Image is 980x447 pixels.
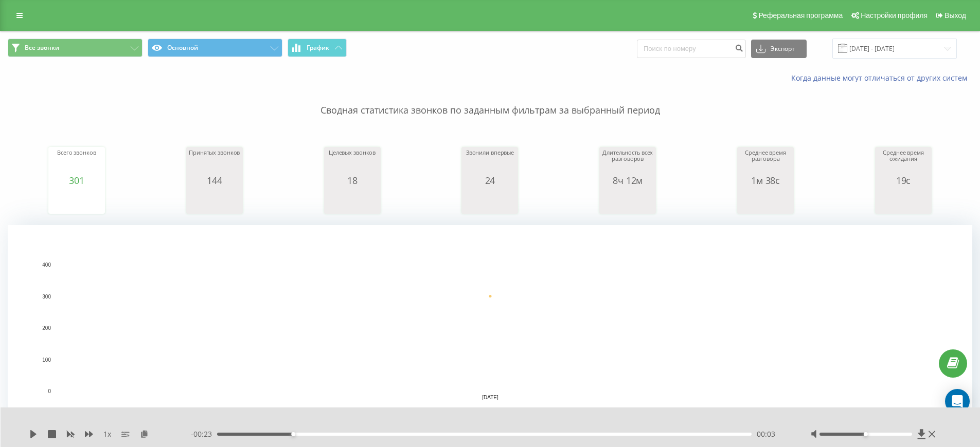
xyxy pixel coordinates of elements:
[8,83,972,117] p: Сводная статистика звонков по заданным фильтрам за выбранный период
[602,185,653,216] svg: A chart.
[42,262,51,268] text: 400
[602,175,653,185] div: 8ч 12м
[602,150,653,175] div: Длительность всех разговоров
[945,389,970,414] div: Open Intercom Messenger
[189,150,240,175] div: Принятых звонков
[307,44,329,51] span: График
[51,175,102,185] div: 301
[740,150,791,175] div: Среднее время разговора
[189,175,240,185] div: 144
[191,429,217,439] span: - 00:23
[51,185,102,216] svg: A chart.
[103,429,111,439] span: 1 x
[751,40,807,58] button: Экспорт
[464,175,515,185] div: 24
[189,185,240,216] svg: A chart.
[945,11,966,20] span: Выход
[878,150,929,175] div: Среднее время ожидания
[757,429,775,439] span: 00:03
[758,11,843,20] span: Реферальная программа
[25,44,59,52] span: Все звонки
[327,150,378,175] div: Целевых звонков
[878,185,929,216] svg: A chart.
[8,225,972,431] svg: A chart.
[327,175,378,185] div: 18
[740,175,791,185] div: 1м 38с
[148,39,282,57] button: Основной
[48,388,51,394] text: 0
[482,395,498,400] text: [DATE]
[288,39,347,57] button: График
[464,150,515,175] div: Звонили впервые
[864,432,868,436] div: Accessibility label
[327,185,378,216] svg: A chart.
[861,11,928,20] span: Настройки профиля
[637,40,746,58] input: Поиск по номеру
[291,432,295,436] div: Accessibility label
[42,325,51,331] text: 200
[42,294,51,300] text: 300
[8,39,142,57] button: Все звонки
[51,150,102,175] div: Всего звонков
[791,73,972,83] a: Когда данные могут отличаться от других систем
[42,357,51,363] text: 100
[740,185,791,216] svg: A chart.
[464,185,515,216] svg: A chart.
[878,175,929,185] div: 19с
